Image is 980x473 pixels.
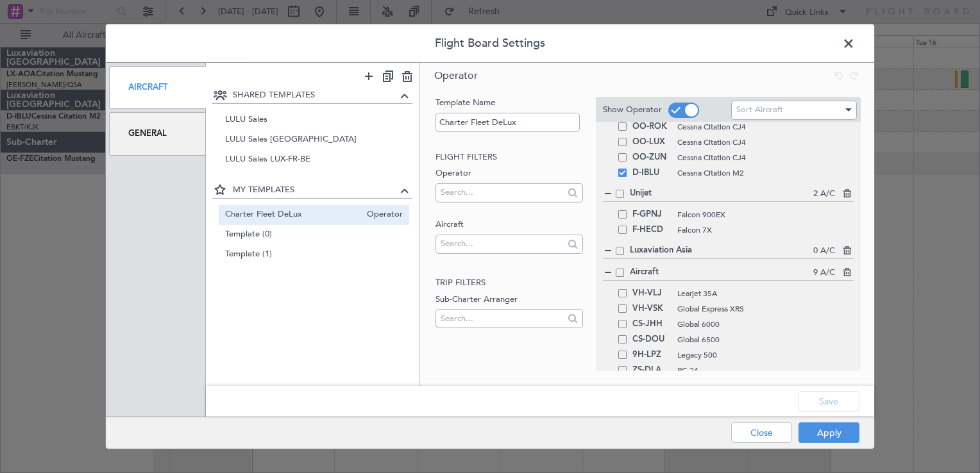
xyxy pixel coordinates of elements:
span: Falcon 7X [677,224,854,236]
input: Search... [441,234,563,253]
header: Flight Board Settings [106,24,874,63]
span: Cessna Citation M2 [677,167,854,179]
span: Aircraft [630,266,813,279]
span: D-IBLU [632,165,671,181]
span: Global Express XRS [677,303,841,315]
span: Cessna Citation CJ4 [677,121,854,133]
span: SHARED TEMPLATES [233,89,398,102]
span: Unijet [630,187,813,200]
span: Legacy 500 [677,349,841,361]
button: Close [731,422,792,443]
span: LULU Sales [225,113,403,127]
label: Template Name [435,97,582,110]
span: LULU Sales [GEOGRAPHIC_DATA] [225,133,403,147]
span: ZS-DLA [632,363,671,378]
span: 2 A/C [813,188,835,201]
span: PC-24 [677,365,841,376]
span: Luxaviation Asia [630,244,813,257]
span: OO-ZUN [632,150,671,165]
span: Operator [360,208,403,221]
span: LULU Sales LUX-FR-BE [225,153,403,167]
label: Sub-Charter Arranger [435,293,582,306]
label: Show Operator [603,104,662,117]
span: OO-ROK [632,119,671,135]
span: CS-JHH [632,317,671,332]
span: OO-LUX [632,135,671,150]
span: 0 A/C [813,245,835,258]
div: General [109,112,206,155]
span: VH-VSK [632,301,671,317]
label: Aircraft [435,219,582,231]
span: 9H-LPZ [632,347,671,363]
span: F-GPNJ [632,207,671,222]
span: Sort Aircraft [736,104,783,115]
h2: Trip filters [435,277,582,290]
span: Template (0) [225,228,403,241]
span: Operator [434,69,478,83]
input: Search... [441,183,563,202]
input: Search... [441,309,563,328]
span: MY TEMPLATES [233,184,398,197]
h2: Flight filters [435,151,582,163]
span: Falcon 900EX [677,209,854,220]
label: Operator [435,167,582,180]
span: CS-DOU [632,332,671,347]
span: Learjet 35A [677,288,841,299]
span: Global 6000 [677,319,841,330]
span: VH-VLJ [632,286,671,301]
span: Charter Fleet DeLux [225,208,361,221]
span: Template (1) [225,247,403,261]
button: Apply [798,422,859,443]
span: F-HECD [632,222,671,238]
span: Cessna Citation CJ4 [677,137,854,148]
span: Cessna Citation CJ4 [677,152,854,163]
div: Aircraft [109,66,206,109]
span: 9 A/C [813,267,835,279]
span: Global 6500 [677,334,841,345]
